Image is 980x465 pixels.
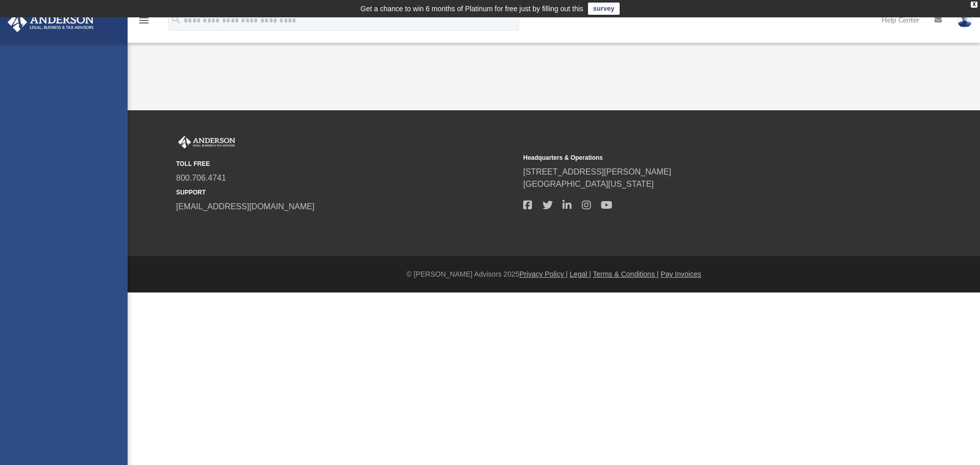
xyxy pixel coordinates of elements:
a: [GEOGRAPHIC_DATA][US_STATE] [523,180,654,188]
a: Privacy Policy | [520,270,568,278]
a: menu [138,19,150,27]
small: TOLL FREE [176,159,516,168]
a: [EMAIL_ADDRESS][DOMAIN_NAME] [176,202,314,211]
small: SUPPORT [176,188,516,197]
a: Legal | [570,270,591,278]
i: menu [138,14,150,27]
div: Get a chance to win 6 months of Platinum for free just by filling out this [360,3,583,15]
a: [STREET_ADDRESS][PERSON_NAME] [523,167,671,176]
img: User Pic [957,13,972,28]
img: Anderson Advisors Platinum Portal [176,136,237,149]
div: © [PERSON_NAME] Advisors 2025 [128,269,980,280]
a: Terms & Conditions | [593,270,659,278]
i: search [170,14,182,25]
a: 800.706.4741 [176,174,226,182]
a: survey [588,3,620,15]
img: Anderson Advisors Platinum Portal [5,12,97,32]
a: Pay Invoices [660,270,701,278]
small: Headquarters & Operations [523,153,863,162]
div: close [971,2,977,8]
